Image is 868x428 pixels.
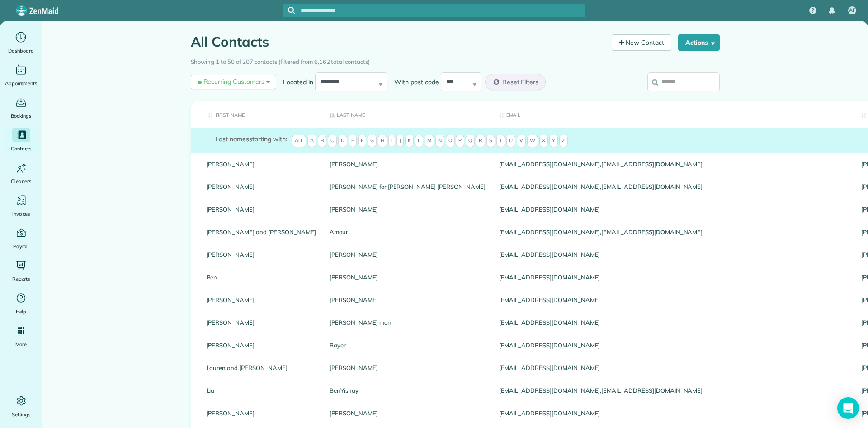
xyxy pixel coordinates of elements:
a: [PERSON_NAME] mom [330,319,485,326]
th: Last Name: activate to sort column descending [323,101,492,128]
a: Settings [4,394,38,419]
span: Reports [12,274,30,284]
span: Bookings [11,111,32,120]
a: Ben [207,274,316,280]
span: V [517,135,526,147]
span: C [328,135,337,147]
span: Payroll [13,242,29,251]
a: [PERSON_NAME] for [PERSON_NAME] [PERSON_NAME] [330,183,485,190]
label: starting with: [216,135,287,144]
a: Reports [4,258,38,284]
div: Showing 1 to 50 of 207 contacts (filtered from 6,162 total contacts) [191,54,720,67]
div: [EMAIL_ADDRESS][DOMAIN_NAME] [492,289,854,311]
div: [EMAIL_ADDRESS][DOMAIN_NAME] [492,402,854,424]
span: S [486,135,495,147]
span: D [338,135,347,147]
div: [EMAIL_ADDRESS][DOMAIN_NAME] [492,334,854,356]
span: AF [849,7,855,14]
span: A [307,135,316,147]
a: Contacts [4,128,38,153]
div: [EMAIL_ADDRESS][DOMAIN_NAME] [492,266,854,289]
a: [PERSON_NAME] [207,251,316,258]
span: I [388,135,395,147]
a: [PERSON_NAME] and [PERSON_NAME] [207,229,316,235]
a: Invoices [4,193,38,218]
div: [EMAIL_ADDRESS][DOMAIN_NAME] [492,243,854,266]
a: [PERSON_NAME] [330,365,485,371]
div: Open Intercom Messenger [837,397,859,419]
a: [PERSON_NAME] [330,274,485,280]
span: B [318,135,326,147]
a: [PERSON_NAME] [330,206,485,212]
div: [EMAIL_ADDRESS][DOMAIN_NAME],[EMAIL_ADDRESS][DOMAIN_NAME] [492,379,854,402]
a: Lauren and [PERSON_NAME] [207,365,316,371]
a: [PERSON_NAME] [330,161,485,167]
span: Cleaners [11,177,31,186]
th: Email: activate to sort column ascending [492,101,854,128]
a: [PERSON_NAME] [207,410,316,416]
span: O [446,135,455,147]
a: Lia [207,387,316,394]
a: Bookings [4,95,38,120]
span: Dashboard [8,46,34,55]
button: Focus search [283,7,295,14]
a: [PERSON_NAME] [207,183,316,190]
a: Amour [330,229,485,235]
a: Bayer [330,342,485,348]
span: T [496,135,505,147]
span: J [396,135,404,147]
span: W [527,135,538,147]
span: M [425,135,434,147]
span: G [368,135,377,147]
a: Cleaners [4,160,38,186]
label: With post code [387,77,441,87]
span: Reset Filters [502,78,539,86]
a: [PERSON_NAME] [330,251,485,258]
span: More [15,340,27,349]
span: X [539,135,548,147]
span: Invoices [12,209,30,218]
a: Appointments [4,63,38,88]
div: [EMAIL_ADDRESS][DOMAIN_NAME] [492,311,854,334]
span: E [349,135,357,147]
div: [EMAIL_ADDRESS][DOMAIN_NAME] [492,356,854,379]
span: R [476,135,485,147]
a: [PERSON_NAME] [330,410,485,416]
div: [EMAIL_ADDRESS][DOMAIN_NAME],[EMAIL_ADDRESS][DOMAIN_NAME] [492,153,854,175]
a: [PERSON_NAME] [207,342,316,348]
svg: Focus search [288,7,295,14]
span: H [378,135,387,147]
span: Contacts [11,144,31,153]
div: [EMAIL_ADDRESS][DOMAIN_NAME],[EMAIL_ADDRESS][DOMAIN_NAME] [492,175,854,198]
span: U [506,135,515,147]
div: Notifications [822,1,841,21]
span: F [358,135,366,147]
span: Help [16,307,27,316]
span: Z [559,135,568,147]
span: Appointments [5,79,38,88]
span: Q [466,135,475,147]
span: K [405,135,414,147]
span: L [415,135,423,147]
span: Settings [12,410,31,419]
span: All [292,135,307,147]
a: [PERSON_NAME] [330,297,485,303]
a: BenYishay [330,387,485,394]
span: Recurring Customers [196,77,264,86]
button: Actions [678,34,720,51]
a: Payroll [4,226,38,251]
label: Located in [276,77,315,87]
span: Y [549,135,558,147]
span: Last names [216,135,250,143]
a: Dashboard [4,30,38,55]
h1: All Contacts [191,34,605,49]
a: [PERSON_NAME] [207,206,316,212]
div: [EMAIL_ADDRESS][DOMAIN_NAME],[EMAIL_ADDRESS][DOMAIN_NAME] [492,221,854,243]
a: [PERSON_NAME] [207,161,316,167]
th: First Name: activate to sort column ascending [191,101,323,128]
span: P [456,135,464,147]
a: [PERSON_NAME] [207,297,316,303]
span: N [435,135,444,147]
div: [EMAIL_ADDRESS][DOMAIN_NAME] [492,198,854,221]
a: New Contact [612,34,671,51]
